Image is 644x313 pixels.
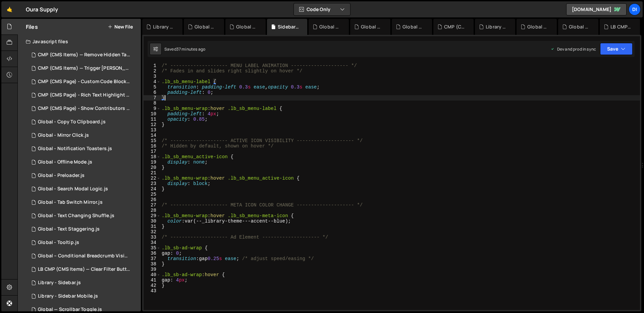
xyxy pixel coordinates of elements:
[38,106,130,112] div: CMP (CMS Page) - Show Contributors Name.js
[278,23,299,30] div: Sidebar — UI States & Interactions.css
[26,290,141,303] div: 14937/44593.js
[144,181,161,186] div: 23
[18,35,141,48] div: Javascript files
[38,146,112,152] div: Global - Notification Toasters.js
[361,23,382,30] div: Global - Search Modal Logic.js
[144,197,161,202] div: 26
[38,226,100,232] div: Global - Text Staggering.js
[38,266,130,272] div: LB CMP (CMS Items) — Clear Filter Buttons.js
[38,159,92,165] div: Global - Offline Mode.js
[26,249,143,263] div: 14937/44170.js
[26,62,143,75] div: 14937/43515.js
[108,24,133,29] button: New File
[26,48,143,62] div: 14937/43535.js
[294,3,350,15] button: Code Only
[26,75,143,88] div: 14937/44281.js
[144,160,161,165] div: 19
[144,165,161,170] div: 20
[144,186,161,192] div: 24
[144,261,161,267] div: 38
[26,276,141,290] div: 14937/45352.js
[144,106,161,111] div: 9
[38,92,130,98] div: CMP (CMS Page) - Rich Text Highlight Pill.js
[144,213,161,218] div: 29
[144,283,161,288] div: 42
[38,65,130,71] div: CMP (CMS Items) — Trigger [PERSON_NAME] on Save.js
[26,129,141,142] div: 14937/44471.js
[144,122,161,127] div: 12
[38,119,106,125] div: Global - Copy To Clipboard.js
[144,251,161,256] div: 36
[144,138,161,143] div: 15
[144,176,161,181] div: 22
[26,115,141,129] div: 14937/44582.js
[144,277,161,283] div: 41
[144,127,161,133] div: 13
[144,143,161,149] div: 16
[144,149,161,154] div: 17
[38,307,102,313] div: Global — Scrollbar Toggle.js
[26,182,141,196] div: 14937/44851.js
[144,208,161,213] div: 28
[144,235,161,240] div: 33
[566,3,627,15] a: [DOMAIN_NAME]
[195,23,216,30] div: Global - Text Changing Shuffle.js
[144,288,161,294] div: 43
[144,267,161,272] div: 39
[144,95,161,101] div: 7
[144,117,161,122] div: 11
[38,253,130,259] div: Global – Conditional Breadcrumb Visibility.js
[144,111,161,117] div: 10
[26,23,38,30] h2: Files
[402,23,424,30] div: Global - Text Staggering.js
[1,1,18,17] a: 🤙
[144,202,161,208] div: 27
[486,23,507,30] div: Library - Sidebar Mobile.js
[144,256,161,261] div: 37
[527,23,549,30] div: Global - Offline Mode.js
[26,209,141,223] div: 14937/45200.js
[144,224,161,229] div: 31
[144,240,161,245] div: 34
[610,23,632,30] div: LB CMP (CMS Items) — Clear Filter Buttons.js
[319,23,341,30] div: Global - Text Staggering.css
[144,79,161,84] div: 4
[144,101,161,106] div: 8
[26,142,141,155] div: 14937/44585.js
[38,52,130,58] div: CMP (CMS Items) — Remove Hidden Tags on Load.js
[144,245,161,251] div: 35
[153,23,174,30] div: Library - Sidebar.js
[26,5,58,13] div: Oura Supply
[38,79,130,85] div: CMP (CMS Page) - Custom Code Block Setup.js
[144,63,161,68] div: 1
[629,3,641,15] a: Di
[550,46,596,52] div: Dev and prod in sync
[144,133,161,138] div: 14
[144,90,161,95] div: 6
[176,46,205,52] div: 37 minutes ago
[144,68,161,74] div: 2
[144,74,161,79] div: 3
[236,23,258,30] div: Global - Tab Switch Mirror.js
[144,229,161,235] div: 32
[26,155,141,169] div: 14937/44586.js
[38,240,79,246] div: Global - Tooltip.js
[144,192,161,197] div: 25
[38,280,81,286] div: Library - Sidebar.js
[26,236,141,249] div: 14937/44562.js
[26,223,141,236] div: 14937/44781.js
[144,84,161,90] div: 5
[38,293,98,299] div: Library - Sidebar Mobile.js
[38,132,89,138] div: Global - Mirror Click.js
[38,186,108,192] div: Global - Search Modal Logic.js
[38,173,85,179] div: Global - Preloader.js
[26,102,143,115] div: 14937/44194.js
[144,272,161,277] div: 40
[569,23,590,30] div: Global - Notification Toasters.js
[26,169,141,182] div: 14937/43958.js
[164,46,205,52] div: Saved
[144,154,161,160] div: 18
[38,199,103,205] div: Global - Tab Switch Mirror.js
[26,88,143,102] div: 14937/44597.js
